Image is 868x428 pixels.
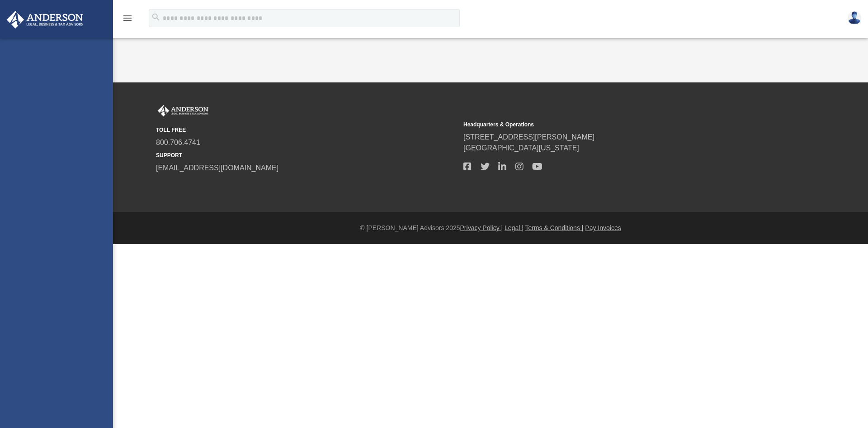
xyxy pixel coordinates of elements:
a: [GEOGRAPHIC_DATA][US_STATE] [463,144,579,152]
a: [EMAIL_ADDRESS][DOMAIN_NAME] [156,164,278,172]
i: search [151,12,161,22]
img: Anderson Advisors Platinum Portal [4,11,86,29]
small: SUPPORT [156,151,457,159]
img: Anderson Advisors Platinum Portal [156,105,210,117]
i: menu [122,13,133,24]
a: 800.706.4741 [156,139,200,146]
small: TOLL FREE [156,126,457,134]
a: menu [122,17,133,24]
a: Terms & Conditions | [525,224,584,231]
a: [STREET_ADDRESS][PERSON_NAME] [463,133,594,141]
img: User Pic [848,11,861,24]
a: Legal | [505,224,524,231]
a: Privacy Policy | [460,224,503,231]
a: Pay Invoices [585,224,621,231]
small: Headquarters & Operations [463,120,764,129]
div: © [PERSON_NAME] Advisors 2025 [113,223,868,233]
